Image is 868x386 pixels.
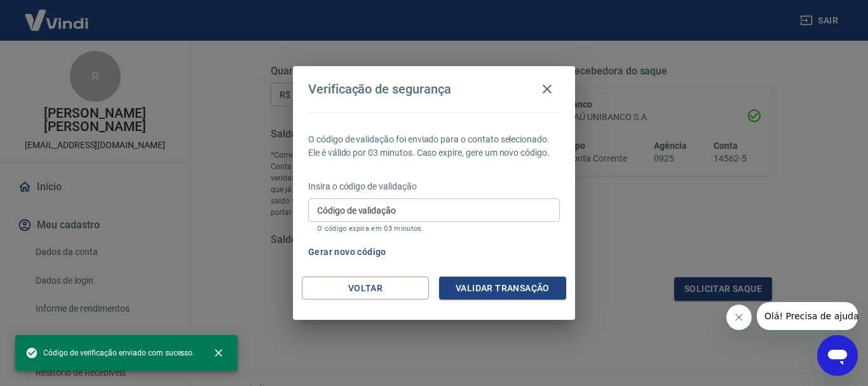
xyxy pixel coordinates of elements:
h4: Verificação de segurança [308,81,451,97]
button: close [205,339,233,367]
iframe: Fechar mensagem [726,305,752,330]
button: Validar transação [439,277,566,300]
span: Código de verificação enviado com sucesso. [25,347,194,359]
button: Voltar [302,277,429,300]
p: Insira o código de validação [308,180,560,193]
iframe: Botão para abrir a janela de mensagens [817,335,858,376]
iframe: Mensagem da empresa [757,302,858,330]
span: Olá! Precisa de ajuda? [8,9,107,19]
button: Gerar novo código [303,240,391,264]
p: O código expira em 03 minutos. [317,224,551,233]
p: O código de validação foi enviado para o contato selecionado. Ele é válido por 03 minutos. Caso e... [308,133,560,160]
